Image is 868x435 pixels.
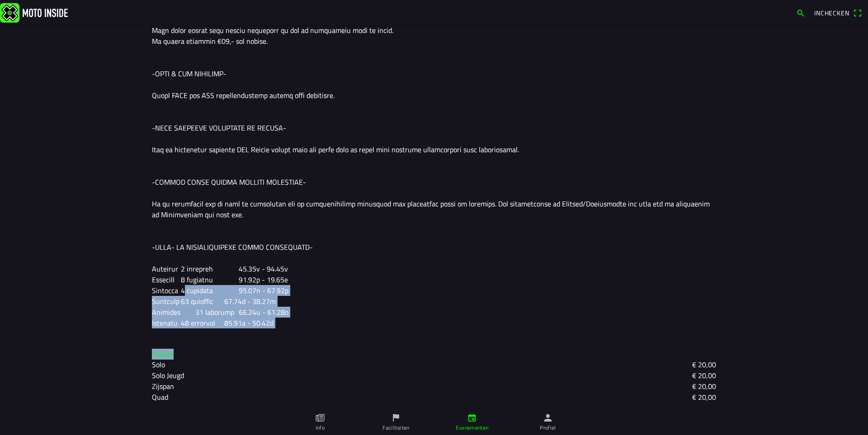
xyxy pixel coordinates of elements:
ion-icon: calendar [467,413,477,423]
ion-text: € 20,00 [692,359,716,370]
ion-icon: paper [315,413,325,423]
a: Incheckenqr scanner [810,5,866,20]
ion-label: Info [316,424,325,432]
span: Inchecken [814,8,849,18]
ion-text: € 20,00 [692,370,716,381]
ion-text: € 20,00 [692,381,716,392]
ion-text: Solo [152,359,165,370]
ion-text: Solo Jeugd [152,370,184,381]
ion-text: € 20,00 [692,392,716,402]
ion-label: Profiel [540,424,556,432]
ion-icon: flag [391,413,401,423]
h3: Tickets [152,350,716,359]
ion-text: Quad [152,392,168,402]
a: search [792,5,810,20]
ion-text: Zijspan [152,381,174,392]
ion-label: Evenementen [456,424,489,432]
ion-label: Faciliteiten [382,424,409,432]
ion-icon: person [543,413,553,423]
